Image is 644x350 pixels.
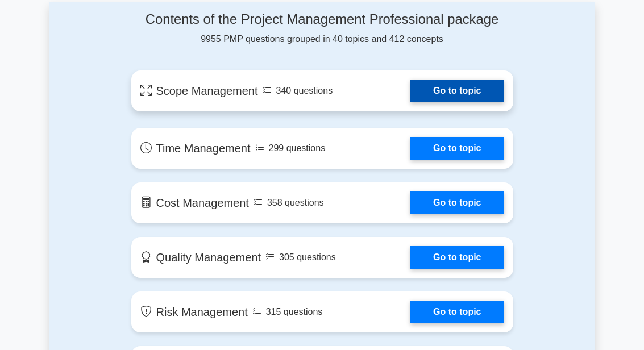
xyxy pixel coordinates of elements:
a: Go to topic [410,137,504,160]
div: 9955 PMP questions grouped in 40 topics and 412 concepts [131,11,513,46]
a: Go to topic [410,246,504,269]
h4: Contents of the Project Management Professional package [131,11,513,28]
a: Go to topic [410,80,504,102]
a: Go to topic [410,301,504,323]
a: Go to topic [410,191,504,214]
